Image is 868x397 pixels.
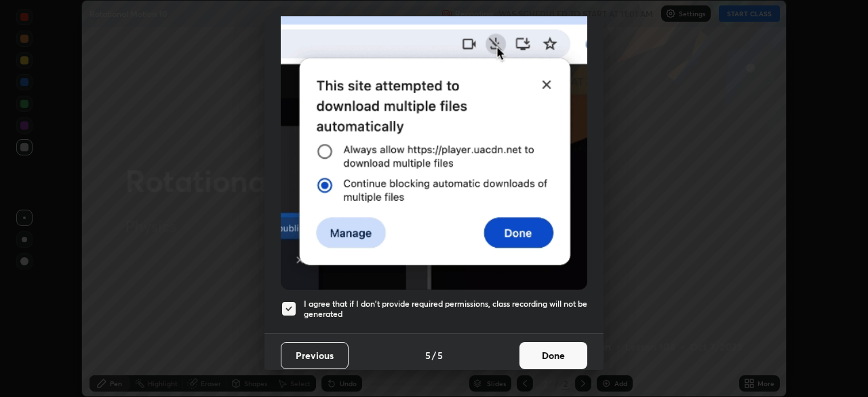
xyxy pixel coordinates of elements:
h5: I agree that if I don't provide required permissions, class recording will not be generated [304,299,587,320]
button: Previous [281,342,349,369]
button: Done [519,342,587,369]
h4: 5 [437,348,443,362]
h4: / [432,348,436,362]
h4: 5 [425,348,431,362]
